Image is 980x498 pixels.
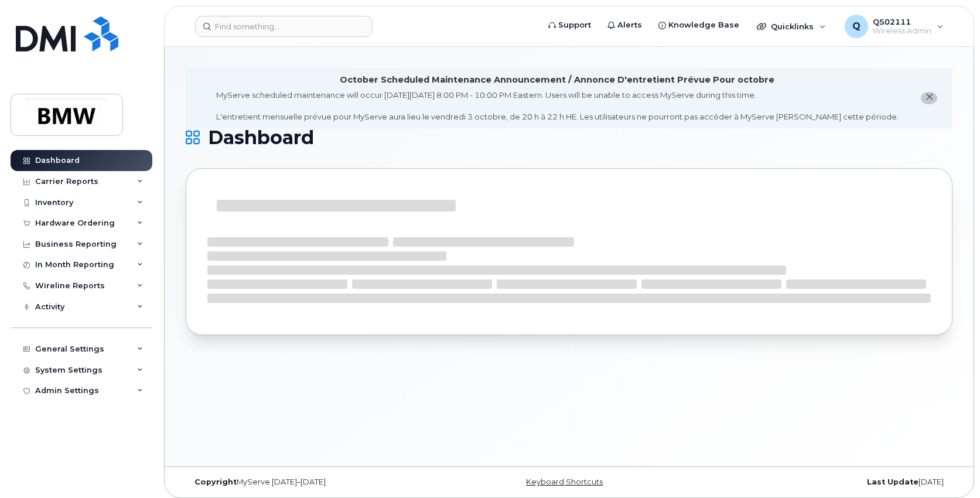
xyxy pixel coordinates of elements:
[921,92,937,104] button: close notification
[208,129,314,146] span: Dashboard
[867,477,918,486] strong: Last Update
[194,477,237,486] strong: Copyright
[340,74,774,86] div: October Scheduled Maintenance Announcement / Annonce D'entretient Prévue Pour octobre
[186,477,441,487] div: MyServe [DATE]–[DATE]
[216,90,899,122] div: MyServe scheduled maintenance will occur [DATE][DATE] 8:00 PM - 10:00 PM Eastern. Users will be u...
[697,477,952,487] div: [DATE]
[526,477,603,486] a: Keyboard Shortcuts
